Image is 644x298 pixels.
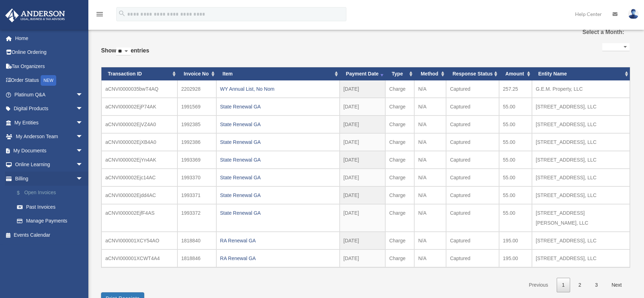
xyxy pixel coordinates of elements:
[177,169,216,186] td: 1993370
[76,144,90,158] span: arrow_drop_down
[177,204,216,232] td: 1993372
[499,169,532,186] td: 55.00
[220,102,336,112] div: State Renewal GA
[101,151,177,169] td: aCNVI000002EjYn4AK
[499,133,532,151] td: 55.00
[532,116,630,133] td: [STREET_ADDRESS], LLC
[340,98,386,116] td: [DATE]
[177,116,216,133] td: 1992385
[532,151,630,169] td: [STREET_ADDRESS], LLC
[5,31,94,45] a: Home
[532,133,630,151] td: [STREET_ADDRESS], LLC
[5,88,94,102] a: Platinum Q&Aarrow_drop_down
[499,67,532,80] th: Amount: activate to sort column ascending
[101,46,149,63] label: Show entries
[177,80,216,98] td: 2202928
[101,67,177,80] th: Transaction ID: activate to sort column ascending
[10,200,90,214] a: Past Invoices
[177,67,216,80] th: Invoice No: activate to sort column ascending
[5,116,94,130] a: My Entitiesarrow_drop_down
[101,249,177,267] td: aCNVI000001XCWT4A4
[532,204,630,232] td: [STREET_ADDRESS][PERSON_NAME], LLC
[499,186,532,204] td: 55.00
[414,169,446,186] td: N/A
[76,102,90,116] span: arrow_drop_down
[220,253,336,263] div: RA Renewal GA
[220,208,336,218] div: State Renewal GA
[532,169,630,186] td: [STREET_ADDRESS], LLC
[340,204,386,232] td: [DATE]
[385,204,414,232] td: Charge
[385,98,414,116] td: Charge
[499,80,532,98] td: 257.25
[116,47,131,56] select: Showentries
[446,204,499,232] td: Captured
[385,116,414,133] td: Charge
[76,130,90,144] span: arrow_drop_down
[220,173,336,182] div: State Renewal GA
[340,67,386,80] th: Payment Date: activate to sort column ascending
[10,186,94,200] a: $Open Invoices
[340,116,386,133] td: [DATE]
[414,204,446,232] td: N/A
[414,151,446,169] td: N/A
[5,45,94,60] a: Online Ordering
[3,9,67,22] img: Anderson Advisors Platinum Portal
[95,12,104,18] a: menu
[446,169,499,186] td: Captured
[446,151,499,169] td: Captured
[414,249,446,267] td: N/A
[523,278,553,292] a: Previous
[499,232,532,249] td: 195.00
[385,80,414,98] td: Charge
[532,98,630,116] td: [STREET_ADDRESS], LLC
[5,102,94,116] a: Digital Productsarrow_drop_down
[220,84,336,94] div: WY Annual List, No Nom
[177,133,216,151] td: 1992386
[101,133,177,151] td: aCNVI000002EjXB4A0
[5,73,94,88] a: Order StatusNEW
[532,249,630,267] td: [STREET_ADDRESS], LLC
[216,67,340,80] th: Item: activate to sort column ascending
[446,249,499,267] td: Captured
[177,232,216,249] td: 1818840
[547,27,624,37] label: Select a Month:
[446,133,499,151] td: Captured
[76,172,90,186] span: arrow_drop_down
[101,186,177,204] td: aCNVI000002Ejdd4AC
[385,67,414,80] th: Type: activate to sort column ascending
[5,158,94,172] a: Online Learningarrow_drop_down
[499,249,532,267] td: 195.00
[5,59,94,73] a: Tax Organizers
[101,98,177,116] td: aCNVI000002EjP74AK
[557,278,570,292] a: 1
[101,116,177,133] td: aCNVI000002EjVZ4A0
[446,186,499,204] td: Captured
[385,186,414,204] td: Charge
[414,80,446,98] td: N/A
[446,80,499,98] td: Captured
[76,116,90,130] span: arrow_drop_down
[499,151,532,169] td: 55.00
[76,158,90,172] span: arrow_drop_down
[177,186,216,204] td: 1993371
[177,98,216,116] td: 1991569
[220,190,336,200] div: State Renewal GA
[340,80,386,98] td: [DATE]
[340,169,386,186] td: [DATE]
[385,249,414,267] td: Charge
[446,232,499,249] td: Captured
[340,232,386,249] td: [DATE]
[118,10,126,17] i: search
[385,232,414,249] td: Charge
[628,9,639,19] img: User Pic
[340,249,386,267] td: [DATE]
[5,130,94,144] a: My Anderson Teamarrow_drop_down
[532,67,630,80] th: Entity Name: activate to sort column ascending
[101,80,177,98] td: aCNVI0000035bwT4AQ
[499,116,532,133] td: 55.00
[414,98,446,116] td: N/A
[414,67,446,80] th: Method: activate to sort column ascending
[101,232,177,249] td: aCNVI000001XCY54AO
[532,232,630,249] td: [STREET_ADDRESS], LLC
